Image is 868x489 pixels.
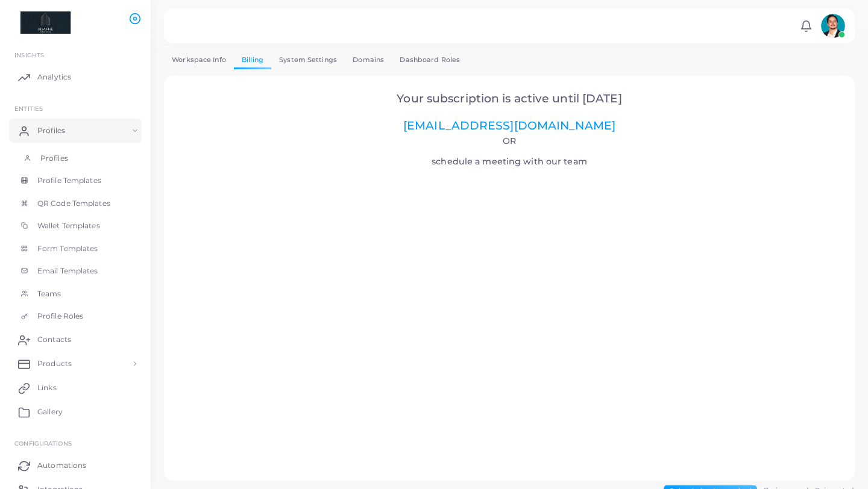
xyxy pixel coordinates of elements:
a: Automations [9,453,142,478]
img: avatar [821,14,845,38]
a: [EMAIL_ADDRESS][DOMAIN_NAME] [403,119,615,132]
a: Contacts [9,328,142,352]
a: Dashboard Roles [392,51,468,69]
span: Profiles [37,125,65,136]
a: QR Code Templates [9,192,142,215]
span: Wallet Templates [37,220,100,231]
img: logo [11,11,78,34]
a: Teams [9,282,142,305]
span: Profiles [40,153,68,164]
span: QR Code Templates [37,198,110,209]
h4: schedule a meeting with our team [181,136,838,167]
span: Profile Templates [37,175,101,186]
a: Analytics [9,65,142,89]
span: Analytics [37,72,71,83]
span: Form Templates [37,243,98,254]
span: Your subscription is active until [DATE] [397,92,621,105]
span: Or [503,135,516,146]
a: Billing [234,51,271,69]
a: Form Templates [9,237,142,260]
a: Workspace Info [164,51,234,69]
span: ENTITIES [14,105,43,112]
a: Profile Templates [9,169,142,192]
a: System Settings [271,51,345,69]
span: Contacts [37,334,71,345]
span: Teams [37,288,61,299]
span: Gallery [37,406,63,417]
span: Products [37,358,72,369]
span: Links [37,382,57,393]
a: Links [9,376,142,400]
a: Profile Roles [9,305,142,328]
a: Profiles [9,147,142,170]
a: Products [9,352,142,376]
a: Email Templates [9,260,142,282]
span: Profile Roles [37,311,83,322]
a: Domains [345,51,392,69]
span: INSIGHTS [14,51,44,58]
span: Configurations [14,440,72,447]
iframe: Select a Date & Time - Calendly [181,170,838,464]
span: Automations [37,460,86,471]
a: Wallet Templates [9,214,142,237]
a: Gallery [9,400,142,424]
a: Profiles [9,119,142,143]
a: avatar [817,14,848,38]
span: Email Templates [37,266,98,276]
